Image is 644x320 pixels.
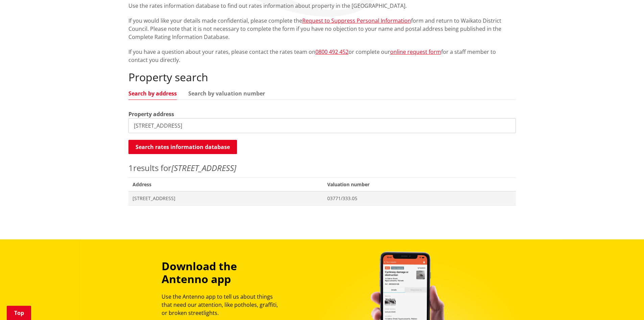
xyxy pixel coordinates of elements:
span: [STREET_ADDRESS] [133,195,319,202]
a: Request to Suppress Personal Information [302,17,411,24]
input: e.g. Duke Street NGARUAWAHIA [128,118,516,133]
span: Valuation number [323,177,516,191]
h3: Download the Antenno app [162,260,284,286]
label: Property address [128,110,174,118]
p: If you have a question about your rates, please contact the rates team on or complete our for a s... [128,48,516,64]
em: [STREET_ADDRESS] [171,162,236,173]
a: Search by valuation number [188,91,265,96]
span: Address [128,177,324,191]
a: [STREET_ADDRESS] 03771/333.05 [128,191,516,205]
p: results for [128,162,516,174]
p: If you would like your details made confidential, please complete the form and return to Waikato ... [128,17,516,41]
a: Top [7,306,31,320]
a: 0800 492 452 [315,48,349,56]
a: Search by address [128,91,177,96]
p: Use the Antenno app to tell us about things that need our attention, like potholes, graffiti, or ... [162,293,284,317]
span: 03771/333.05 [327,195,511,202]
a: online request form [390,48,441,56]
button: Search rates information database [128,140,237,154]
iframe: Messenger Launcher [613,292,637,316]
p: Use the rates information database to find out rates information about property in the [GEOGRAPHI... [128,2,516,10]
span: 1 [128,162,133,173]
h2: Property search [128,71,516,84]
